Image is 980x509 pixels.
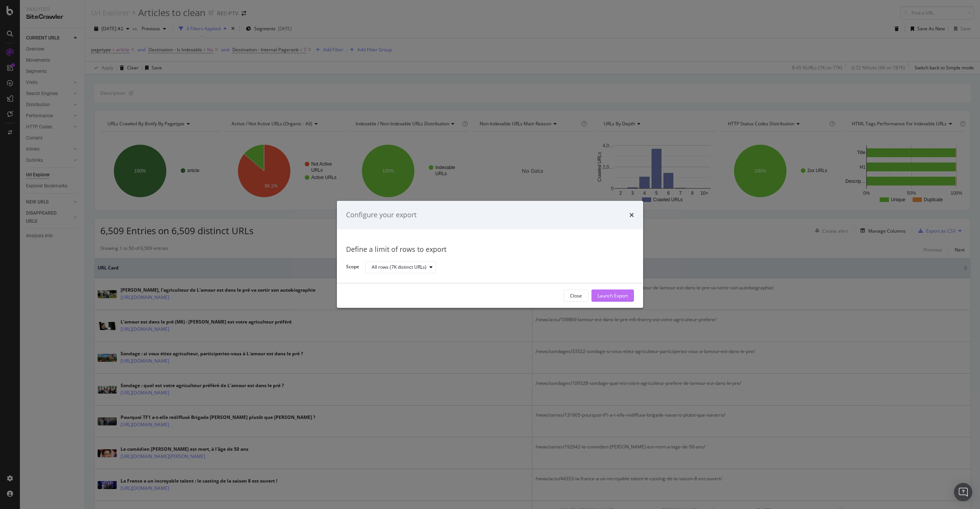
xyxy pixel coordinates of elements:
div: modal [337,201,643,308]
button: Launch Export [591,290,634,302]
div: Close [570,292,582,299]
button: All rows (7K distinct URLs) [365,261,436,273]
button: Close [563,290,588,302]
div: times [629,210,634,220]
label: Scope [346,264,359,272]
div: Define a limit of rows to export [346,245,634,254]
div: All rows (7K distinct URLs) [372,265,426,269]
div: Configure your export [346,210,416,220]
div: Launch Export [598,292,628,299]
div: Open Intercom Messenger [954,483,972,501]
